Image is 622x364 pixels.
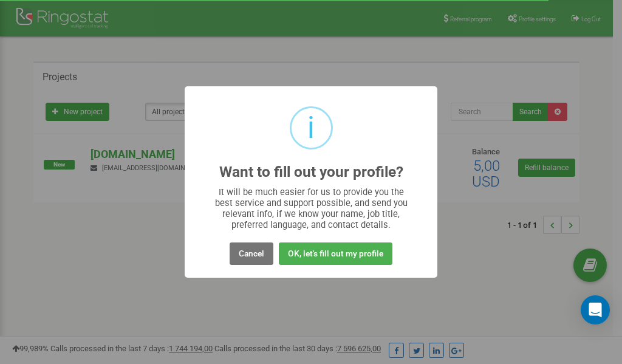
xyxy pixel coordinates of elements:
[219,164,403,180] h2: Want to fill out your profile?
[209,187,414,230] div: It will be much easier for us to provide you the best service and support possible, and send you ...
[581,295,610,325] div: Open Intercom Messenger
[307,108,315,148] div: i
[230,242,273,265] button: Cancel
[279,242,392,265] button: OK, let's fill out my profile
